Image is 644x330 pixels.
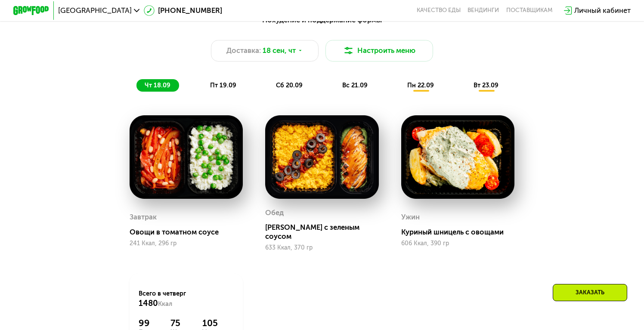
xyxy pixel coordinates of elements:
div: [PERSON_NAME] с зеленым соусом [265,223,386,241]
span: вт 23.09 [474,81,498,89]
div: Заказать [553,284,627,301]
div: 99 [139,318,159,329]
div: 105 [202,318,234,329]
a: Качество еды [417,7,461,14]
div: Обед [265,206,284,219]
span: Ккал [158,300,172,308]
span: сб 20.09 [276,81,303,89]
button: Настроить меню [325,40,433,62]
span: 18 сен, чт [263,45,296,56]
div: Всего в четверг [139,289,234,309]
span: чт 18.09 [145,81,170,89]
div: 75 [170,318,191,329]
a: [PHONE_NUMBER] [144,5,222,16]
div: 606 Ккал, 390 гр [401,240,514,247]
div: Завтрак [130,210,157,224]
div: Куриный шницель с овощами [401,228,522,237]
div: Ужин [401,210,420,224]
span: пн 22.09 [407,81,434,89]
div: 241 Ккал, 296 гр [130,240,243,247]
div: поставщикам [506,7,552,14]
span: [GEOGRAPHIC_DATA] [58,7,132,14]
div: 633 Ккал, 370 гр [265,244,378,251]
span: Доставка: [226,45,261,56]
span: 1480 [139,298,158,308]
a: Вендинги [468,7,499,14]
div: Личный кабинет [574,5,631,16]
span: пт 19.09 [210,81,236,89]
div: Овощи в томатном соусе [130,228,250,237]
span: вс 21.09 [342,81,368,89]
